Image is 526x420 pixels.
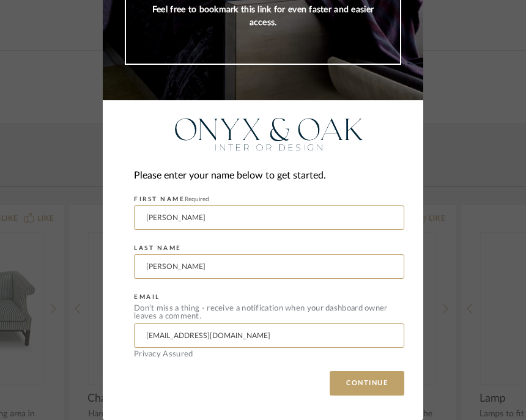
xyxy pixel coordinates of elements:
label: LAST NAME [134,245,182,252]
button: CONTINUE [330,371,404,396]
input: Enter Email [134,323,404,348]
span: Required [185,196,209,202]
p: Feel free to bookmark this link for even faster and easier access. [150,4,376,29]
div: Please enter your name below to get started. [134,168,404,184]
input: Enter First Name [134,205,404,230]
input: Enter Last Name [134,254,404,279]
label: FIRST NAME [134,196,209,203]
div: Privacy Assured [134,350,404,358]
label: EMAIL [134,293,160,301]
div: Don’t miss a thing - receive a notification when your dashboard owner leaves a comment. [134,304,404,320]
